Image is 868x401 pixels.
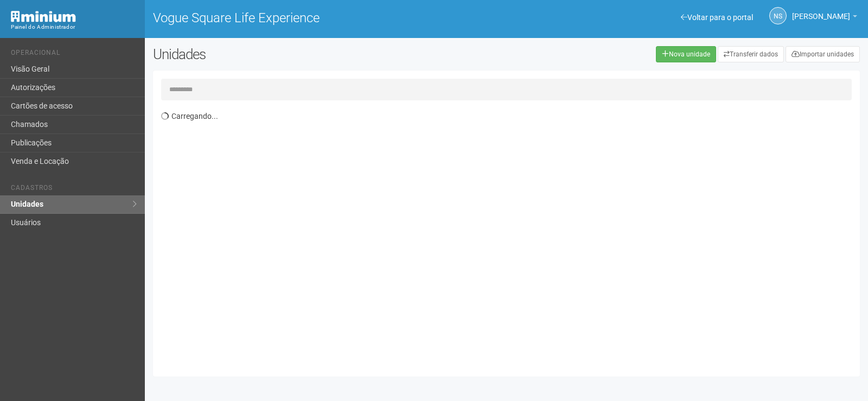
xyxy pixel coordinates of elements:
[681,13,753,22] a: Voltar para o portal
[769,7,787,24] a: NS
[153,11,499,25] h1: Vogue Square Life Experience
[792,14,857,22] a: [PERSON_NAME]
[786,46,860,62] a: Importar unidades
[718,46,784,62] a: Transferir dados
[11,22,137,32] div: Painel do Administrador
[11,11,76,22] img: Minium
[153,46,438,62] h2: Unidades
[11,184,137,195] li: Cadastros
[792,2,850,21] span: Nicolle Silva
[11,49,137,60] li: Operacional
[161,106,860,368] div: Carregando...
[656,46,716,62] a: Nova unidade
